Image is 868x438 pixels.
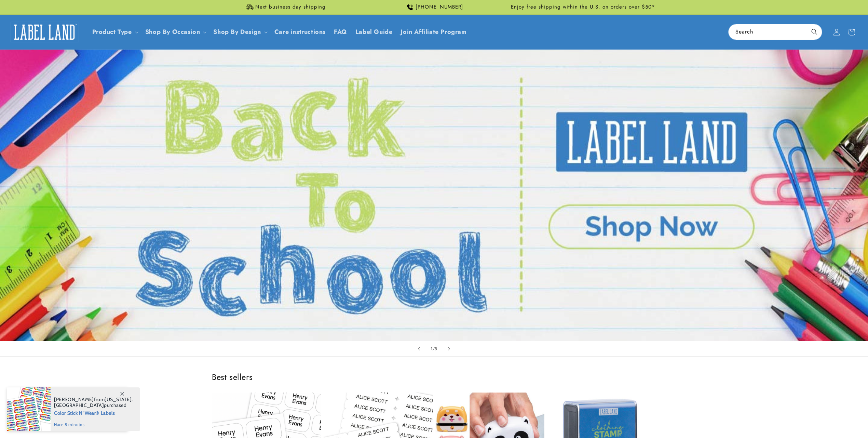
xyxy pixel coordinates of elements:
a: Care instructions [270,24,330,40]
span: 1 [431,345,433,352]
summary: Product Type [88,24,141,40]
span: hace 8 minutos [54,422,133,428]
span: Next business day shipping [255,4,326,11]
span: FAQ [334,28,347,36]
span: / [433,345,435,352]
span: [GEOGRAPHIC_DATA] [54,402,104,408]
span: 5 [435,345,437,352]
a: Label Land [8,19,81,45]
span: [US_STATE] [105,396,132,402]
summary: Shop By Design [209,24,270,40]
a: Shop By Design [213,27,261,36]
a: Product Type [92,27,132,36]
span: from , purchased [54,397,133,408]
img: Label Land [10,22,79,43]
button: Next slide [442,341,457,356]
span: Shop By Occasion [145,28,200,36]
span: [PERSON_NAME] [54,396,94,402]
span: Care instructions [274,28,326,36]
a: FAQ [330,24,351,40]
span: Label Guide [355,28,393,36]
iframe: Gorgias live chat messenger [800,409,861,431]
a: Join Affiliate Program [396,24,471,40]
span: Color Stick N' Wear® Labels [54,408,133,417]
summary: Shop By Occasion [141,24,209,40]
button: Previous slide [411,341,426,356]
span: Enjoy free shipping within the U.S. on orders over $50* [511,4,655,11]
span: [PHONE_NUMBER] [416,4,463,11]
span: Join Affiliate Program [401,28,466,36]
a: Label Guide [351,24,397,40]
button: Search [807,24,822,39]
h2: Best sellers [212,372,656,382]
